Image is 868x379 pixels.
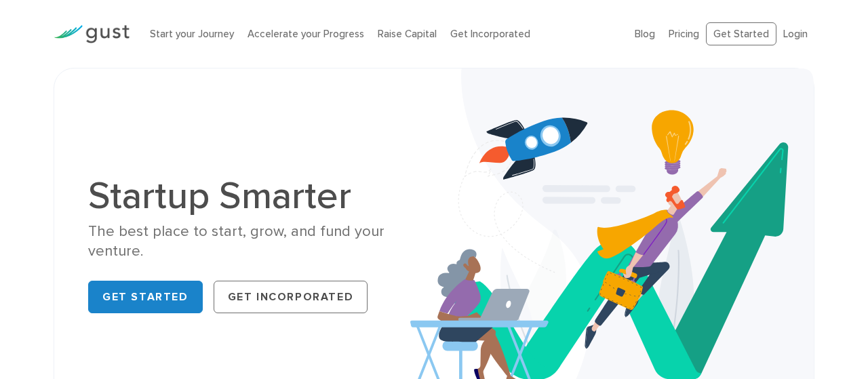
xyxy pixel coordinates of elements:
a: Get Started [706,22,776,46]
a: Get Started [88,281,203,313]
a: Raise Capital [378,28,437,40]
a: Blog [635,28,655,40]
img: Gust Logo [54,25,130,43]
a: Accelerate your Progress [248,28,364,40]
h1: Startup Smarter [88,177,424,215]
a: Start your Journey [150,28,234,40]
a: Pricing [669,28,699,40]
a: Get Incorporated [214,281,368,313]
div: The best place to start, grow, and fund your venture. [88,222,424,262]
a: Login [783,28,808,40]
a: Get Incorporated [450,28,530,40]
